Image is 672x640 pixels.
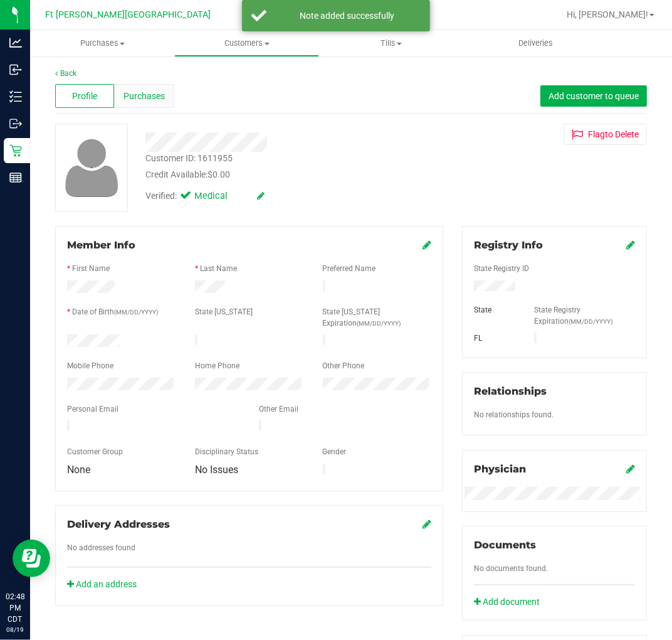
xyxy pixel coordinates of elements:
[67,464,90,476] span: None
[273,9,421,22] div: Note added successfully
[123,90,165,103] span: Purchases
[259,403,298,415] label: Other Email
[9,90,22,103] inline-svg: Inventory
[320,38,463,49] span: Tills
[564,124,647,145] button: Flagto Delete
[194,189,244,203] span: Medical
[145,189,265,203] div: Verified:
[114,309,158,316] span: (MM/DD/YYYY)
[567,9,648,19] span: Hi, [PERSON_NAME]!
[200,263,237,274] label: Last Name
[357,320,401,327] span: (MM/DD/YYYY)
[195,446,258,457] label: Disciplinary Status
[323,263,376,274] label: Preferred Name
[474,463,526,475] span: Physician
[323,306,432,329] label: State [US_STATE] Expiration
[45,9,211,20] span: Ft [PERSON_NAME][GEOGRAPHIC_DATA]
[569,318,612,325] span: (MM/DD/YYYY)
[474,385,547,397] span: Relationships
[30,38,174,49] span: Purchases
[59,136,125,200] img: user-icon.png
[549,91,639,101] span: Add customer to queue
[67,579,137,589] a: Add an address
[474,263,529,274] label: State Registry ID
[72,263,110,274] label: First Name
[6,591,24,625] p: 02:48 PM CDT
[501,38,570,49] span: Deliveries
[463,30,607,56] a: Deliveries
[9,36,22,49] inline-svg: Analytics
[474,595,546,609] a: Add document
[175,38,318,49] span: Customers
[174,30,318,56] a: Customers
[67,542,135,553] label: No addresses found
[67,360,113,371] label: Mobile Phone
[9,63,22,76] inline-svg: Inbound
[67,403,118,415] label: Personal Email
[474,239,543,251] span: Registry Info
[195,464,238,476] span: No Issues
[6,625,24,634] p: 08/19
[67,446,123,457] label: Customer Group
[323,360,365,371] label: Other Phone
[534,304,635,327] label: State Registry Expiration
[195,360,239,371] label: Home Phone
[30,30,174,56] a: Purchases
[474,539,536,551] span: Documents
[67,518,170,530] span: Delivery Addresses
[145,152,233,165] div: Customer ID: 1611955
[540,85,647,107] button: Add customer to queue
[55,69,76,78] a: Back
[72,90,97,103] span: Profile
[67,239,135,251] span: Member Info
[474,564,548,573] span: No documents found.
[465,304,525,316] div: State
[9,171,22,184] inline-svg: Reports
[474,409,554,420] label: No relationships found.
[145,168,432,181] div: Credit Available:
[195,306,253,317] label: State [US_STATE]
[72,306,158,317] label: Date of Birth
[319,30,463,56] a: Tills
[323,446,347,457] label: Gender
[13,540,50,577] iframe: Resource center
[465,333,525,344] div: FL
[9,117,22,130] inline-svg: Outbound
[207,169,230,179] span: $0.00
[9,144,22,157] inline-svg: Retail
